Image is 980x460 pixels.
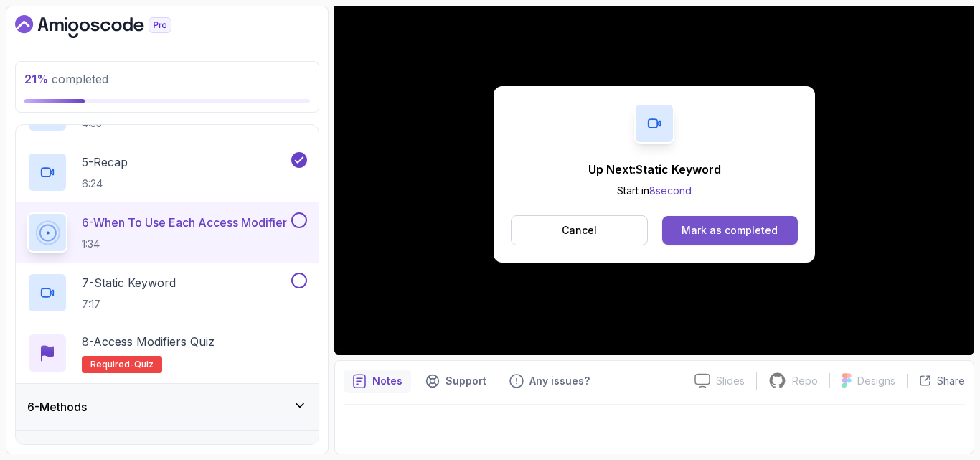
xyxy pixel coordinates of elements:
[501,370,598,393] button: Feedback button
[372,374,402,388] p: Notes
[82,333,215,350] p: 8 - Access Modifiers Quiz
[82,177,128,191] p: 6:24
[82,237,287,251] p: 1:34
[857,374,895,388] p: Designs
[15,15,204,38] a: Dashboard
[446,374,486,388] p: Support
[662,216,798,245] button: Mark as completed
[588,184,721,198] p: Start in
[716,374,745,388] p: Slides
[511,215,648,245] button: Cancel
[24,72,49,86] span: 21 %
[27,273,307,313] button: 7-Static Keyword7:17
[792,374,818,388] p: Repo
[682,223,778,238] div: Mark as completed
[82,154,128,171] p: 5 - Recap
[649,184,692,197] span: 8 second
[27,152,307,192] button: 5-Recap6:24
[82,214,287,231] p: 6 - When To Use Each Access Modifier
[90,359,134,370] span: Required-
[134,359,154,370] span: quiz
[24,72,108,86] span: completed
[907,374,965,388] button: Share
[82,297,176,311] p: 7:17
[82,274,176,291] p: 7 - Static Keyword
[529,374,590,388] p: Any issues?
[16,384,319,430] button: 6-Methods
[562,223,597,238] p: Cancel
[417,370,495,393] button: Support button
[27,398,87,416] h3: 6 - Methods
[27,212,307,253] button: 6-When To Use Each Access Modifier1:34
[588,161,721,178] p: Up Next: Static Keyword
[344,370,411,393] button: notes button
[937,374,965,388] p: Share
[27,333,307,373] button: 8-Access Modifiers QuizRequired-quiz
